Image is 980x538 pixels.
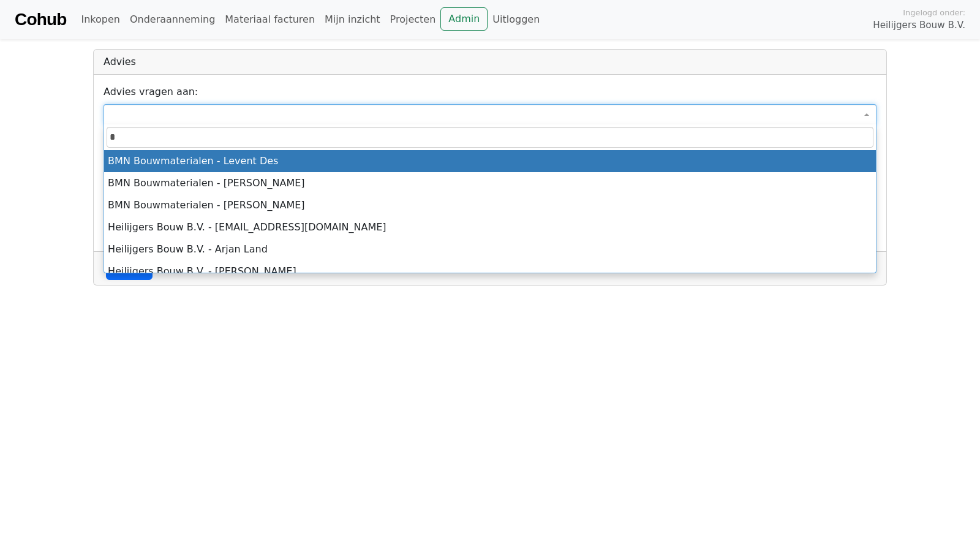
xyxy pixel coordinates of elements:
[76,7,124,32] a: Inkopen
[94,50,886,75] div: Advies
[15,5,66,34] a: Cohub
[104,85,198,99] label: Advies vragen aan:
[104,172,876,194] li: BMN Bouwmaterialen - [PERSON_NAME]
[440,7,488,31] a: Admin
[104,194,876,216] li: BMN Bouwmaterialen - [PERSON_NAME]
[104,216,876,238] li: Heilijgers Bouw B.V. - [EMAIL_ADDRESS][DOMAIN_NAME]
[104,260,876,282] li: Heilijgers Bouw B.V. - [PERSON_NAME]
[220,7,320,32] a: Materiaal facturen
[125,7,220,32] a: Onderaanneming
[488,7,545,32] a: Uitloggen
[320,7,385,32] a: Mijn inzicht
[104,238,876,260] li: Heilijgers Bouw B.V. - Arjan Land
[873,18,965,32] span: Heilijgers Bouw B.V.
[104,150,876,172] li: BMN Bouwmaterialen - Levent Des
[903,7,965,18] span: Ingelogd onder:
[385,7,441,32] a: Projecten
